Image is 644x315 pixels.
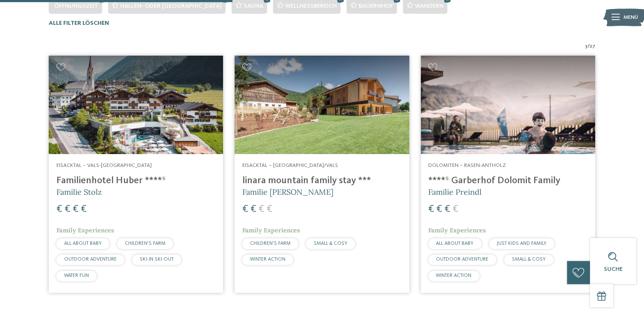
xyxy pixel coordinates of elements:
span: 3 [585,42,588,50]
span: SMALL & COSY [512,257,546,262]
span: Family Experiences [429,226,486,234]
span: € [453,204,459,214]
img: Familienhotels gesucht? Hier findet ihr die besten! [49,56,223,154]
span: Eisacktal – [GEOGRAPHIC_DATA]/Vals [242,163,338,168]
span: SKI-IN SKI-OUT [140,257,173,262]
span: Dolomiten – Rasen-Antholz [429,163,506,168]
span: WATER FUN [64,273,89,278]
span: Wellnessbereich [285,3,337,9]
span: Familie [PERSON_NAME] [242,187,333,197]
span: Alle Filter löschen [49,20,109,26]
span: 27 [590,42,595,50]
span: Öffnungszeit [54,3,98,9]
span: / [588,42,590,50]
span: Familie Preindl [429,187,482,197]
span: JUST KIDS AND FAMILY [497,241,547,246]
span: WINTER ACTION [250,257,285,262]
span: ALL ABOUT BABY [436,241,474,246]
span: Family Experiences [242,226,300,234]
span: € [445,204,451,214]
span: € [429,204,435,214]
span: € [73,204,79,214]
span: ALL ABOUT BABY [64,241,102,246]
span: Eisacktal – Vals-[GEOGRAPHIC_DATA] [56,163,152,168]
span: CHILDREN’S FARM [125,241,165,246]
span: € [81,204,87,214]
a: Familienhotels gesucht? Hier findet ihr die besten! Dolomiten – Rasen-Antholz ****ˢ Garberhof Dol... [421,56,595,293]
span: € [267,204,273,214]
span: € [437,204,443,214]
span: € [250,204,256,214]
h4: linara mountain family stay *** [242,175,401,187]
img: Familienhotels gesucht? Hier findet ihr die besten! [235,56,409,154]
span: Bauernhof [359,3,393,9]
img: Familienhotels gesucht? Hier findet ihr die besten! [421,56,595,154]
span: Wandern [415,3,444,9]
a: Familienhotels gesucht? Hier findet ihr die besten! Eisacktal – Vals-[GEOGRAPHIC_DATA] Familienho... [49,56,223,293]
span: Family Experiences [56,226,114,234]
span: € [56,204,62,214]
span: OUTDOOR ADVENTURE [64,257,117,262]
span: SMALL & COSY [314,241,347,246]
span: Hallen- oder [GEOGRAPHIC_DATA] [120,3,222,9]
span: € [259,204,265,214]
span: CHILDREN’S FARM [250,241,291,246]
a: Familienhotels gesucht? Hier findet ihr die besten! Eisacktal – [GEOGRAPHIC_DATA]/Vals linara mou... [235,56,409,293]
span: WINTER ACTION [436,273,472,278]
span: € [242,204,248,214]
span: Suche [604,266,623,272]
span: Sauna [244,3,263,9]
span: € [65,204,71,214]
h4: ****ˢ Garberhof Dolomit Family [429,175,588,187]
span: Familie Stolz [56,187,102,197]
h4: Familienhotel Huber ****ˢ [56,175,215,187]
span: OUTDOOR ADVENTURE [436,257,489,262]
